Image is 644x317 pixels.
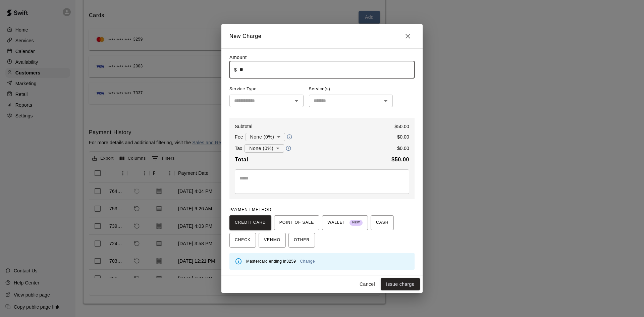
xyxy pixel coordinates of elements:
[274,215,319,230] button: POINT OF SALE
[391,157,409,162] b: $ 50.00
[235,157,248,162] b: Total
[376,217,388,228] span: CASH
[397,134,409,140] p: $ 0.00
[309,84,330,95] span: Service(s)
[292,96,301,106] button: Open
[279,217,314,228] span: POINT OF SALE
[221,24,423,48] h2: New Charge
[235,145,242,152] p: Tax
[245,142,284,155] div: None (0%)
[235,217,266,228] span: CREDIT CARD
[229,55,247,60] label: Amount
[288,233,315,248] button: OTHER
[246,259,315,264] span: Mastercard ending in 3259
[371,215,394,230] button: CASH
[229,215,271,230] button: CREDIT CARD
[259,233,286,248] button: VENMO
[234,66,237,73] p: $
[294,235,310,246] span: OTHER
[235,235,251,246] span: CHECK
[381,96,390,106] button: Open
[300,259,315,264] a: Change
[235,123,253,130] p: Subtotal
[401,30,415,43] button: Close
[327,217,363,228] span: WALLET
[229,207,271,212] span: PAYMENT METHOD
[381,278,420,290] button: Issue charge
[397,145,409,152] p: $ 0.00
[235,134,243,140] p: Fee
[264,235,280,246] span: VENMO
[322,215,368,230] button: WALLET New
[394,123,409,130] p: $ 50.00
[246,131,285,143] div: None (0%)
[350,218,363,227] span: New
[357,278,378,290] button: Cancel
[229,84,304,95] span: Service Type
[229,233,256,248] button: CHECK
